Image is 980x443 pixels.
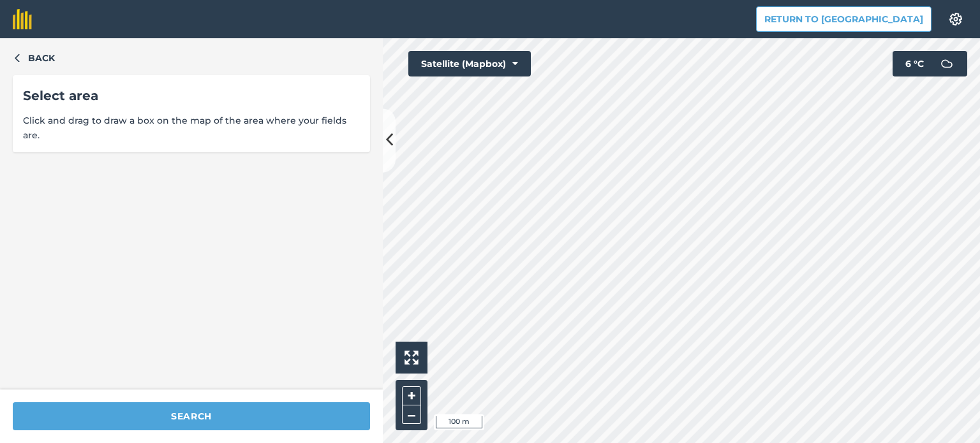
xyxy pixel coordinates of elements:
[934,51,960,76] img: svg+xml;base64,PD94bWwgdmVyc2lvbj0iMS4wIiBlbmNvZGluZz0idXRmLTgiPz4KPCEtLSBHZW5lcmF0b3I6IEFkb2JlIE...
[948,13,963,25] img: A cog icon
[13,402,370,430] button: Search
[402,405,421,424] button: –
[756,6,932,32] button: Return to [GEOGRAPHIC_DATA]
[13,51,55,65] button: Back
[905,51,924,76] span: 6 ° C
[28,51,55,65] span: Back
[23,85,360,106] div: Select area
[405,351,419,365] img: Four arrows, one pointing top left, one top right, one bottom right and the last bottom left
[23,113,360,142] span: Click and drag to draw a box on the map of the area where your fields are.
[402,386,421,405] button: +
[408,51,531,76] button: Satellite (Mapbox)
[893,51,967,76] button: 6 °C
[13,9,32,29] img: fieldmargin Logo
